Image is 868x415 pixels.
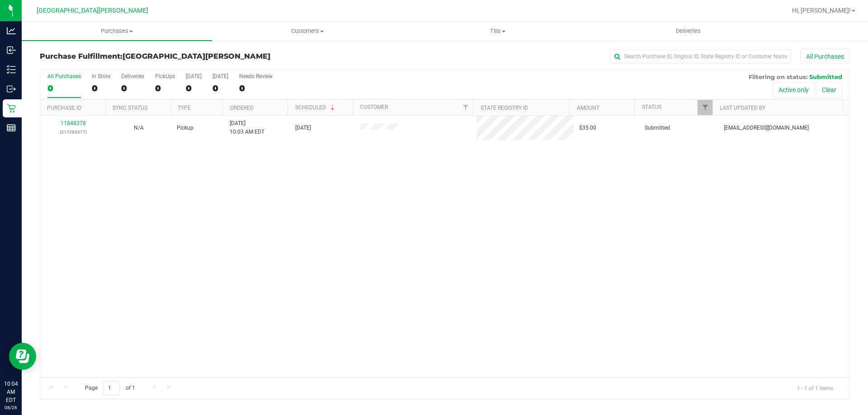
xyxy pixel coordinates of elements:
span: [DATE] 10:03 AM EDT [230,119,264,136]
p: (317283377) [46,128,100,136]
div: In Store [92,73,110,79]
a: Filter [458,100,473,115]
span: Customers [212,27,402,35]
span: 1 - 1 of 1 items [790,381,840,395]
span: [GEOGRAPHIC_DATA][PERSON_NAME] [123,52,270,61]
a: Purchases [22,22,212,41]
a: 11848378 [61,120,86,126]
inline-svg: Inventory [7,65,16,74]
span: Submitted [809,73,842,80]
p: 10:04 AM EDT [4,380,18,404]
div: All Purchases [47,73,81,79]
a: Filter [698,100,712,115]
span: $35.00 [579,124,596,132]
h3: Purchase Fulfillment: [40,52,310,61]
a: Status [642,104,661,110]
button: N/A [134,124,144,132]
span: [EMAIL_ADDRESS][DOMAIN_NAME] [724,124,809,132]
a: State Registry ID [481,105,528,111]
div: Needs Review [239,73,273,79]
div: 0 [212,83,228,93]
iframe: Resource center [9,343,36,370]
a: Customers [212,22,402,41]
button: Active only [773,82,815,98]
span: Purchases [22,27,212,35]
div: [DATE] [186,73,202,79]
inline-svg: Analytics [7,26,16,35]
input: Search Purchase ID, Original ID, State Registry ID or Customer Name... [610,50,791,63]
button: All Purchases [800,49,850,64]
div: 0 [121,83,144,93]
a: Purchase ID [47,105,81,111]
a: Ordered [230,105,254,111]
a: Last Updated By [720,105,765,111]
inline-svg: Inbound [7,46,16,55]
span: Pickup [177,124,193,132]
span: Filtering on status: [749,73,807,80]
a: Type [178,105,191,111]
span: Deliveries [664,27,713,35]
div: 0 [155,83,175,93]
input: 1 [104,381,120,395]
div: 0 [47,83,81,93]
a: Tills [402,22,593,41]
span: [GEOGRAPHIC_DATA][PERSON_NAME] [37,7,148,14]
div: 0 [92,83,110,93]
div: 0 [186,83,202,93]
a: Scheduled [295,104,336,111]
inline-svg: Retail [7,104,16,113]
button: Clear [816,82,842,98]
span: Page of 1 [77,381,142,395]
div: 0 [239,83,273,93]
div: PickUps [155,73,175,79]
a: Deliveries [593,22,783,41]
span: Hi, [PERSON_NAME]! [792,7,851,14]
a: Sync Status [113,105,147,111]
p: 08/26 [4,404,18,411]
span: Tills [403,27,592,35]
a: Customer [360,104,388,110]
span: Not Applicable [134,125,144,131]
inline-svg: Reports [7,123,16,132]
span: [DATE] [295,124,311,132]
inline-svg: Outbound [7,84,16,93]
div: [DATE] [212,73,228,79]
div: Deliveries [121,73,144,79]
span: Submitted [645,124,670,132]
a: Amount [577,105,599,111]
